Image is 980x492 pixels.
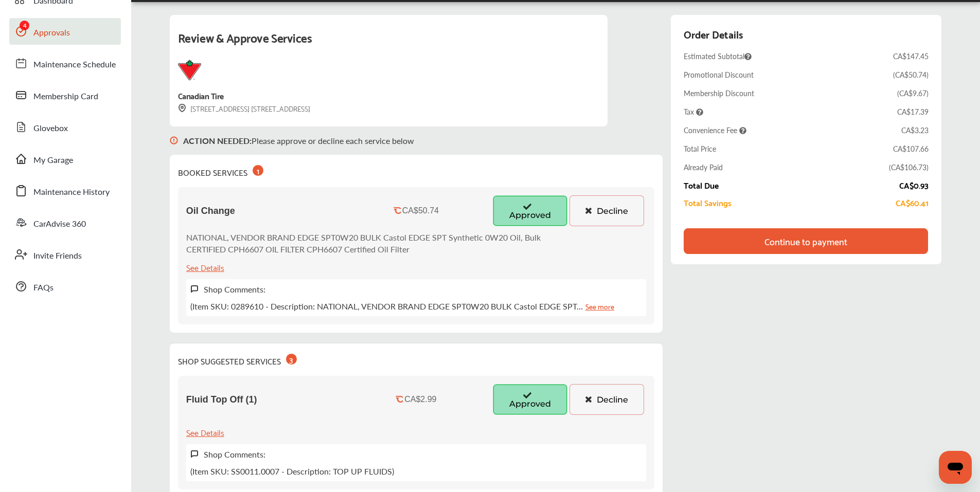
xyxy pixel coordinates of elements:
a: My Garage [9,145,121,172]
span: Oil Change [186,206,235,216]
img: logo-canadian-tire.png [178,60,201,80]
p: CERTIFIED CPH6607 OIL FILTER CPH6607 Certified Oil Filter [186,243,541,255]
a: FAQs [9,273,121,300]
div: Total Savings [684,198,732,207]
span: FAQs [33,281,54,295]
a: Glovebox [9,114,121,140]
div: SHOP SUGGESTED SERVICES [178,352,297,368]
img: svg+xml;base64,PHN2ZyB3aWR0aD0iMTYiIGhlaWdodD0iMTciIHZpZXdCb3g9IjAgMCAxNiAxNyIgZmlsbD0ibm9uZSIgeG... [170,126,178,155]
a: Maintenance History [9,177,121,204]
img: svg+xml;base64,PHN2ZyB3aWR0aD0iMTYiIGhlaWdodD0iMTciIHZpZXdCb3g9IjAgMCAxNiAxNyIgZmlsbD0ibm9uZSIgeG... [178,104,186,113]
button: Approved [493,384,567,415]
div: [STREET_ADDRESS] [STREET_ADDRESS] [178,102,310,114]
div: Continue to payment [764,236,847,246]
p: (Item SKU: SS0011.0007 - Description: TOP UP FLUIDS) [190,465,394,477]
span: Fluid Top Off (1) [186,394,257,405]
b: ACTION NEEDED : [183,135,252,147]
div: CA$3.23 [901,125,929,135]
div: Order Details [684,25,743,43]
div: CA$0.93 [899,180,929,190]
span: Estimated Subtotal [684,51,752,61]
a: Invite Friends [9,241,121,268]
a: See more [585,300,614,312]
span: Convenience Fee [684,125,746,135]
div: CA$147.45 [893,51,929,61]
button: Decline [569,384,644,415]
span: Approvals [33,26,70,40]
div: Total Due [684,180,719,190]
label: Shop Comments: [204,448,265,460]
div: CA$2.99 [404,395,436,404]
div: 3 [286,354,297,365]
div: Total Price [684,143,716,154]
p: Please approve or decline each service below [183,135,414,147]
div: See Details [186,425,224,439]
div: ( CA$50.74 ) [893,69,929,80]
span: Maintenance Schedule [33,58,116,71]
span: Maintenance History [33,186,110,199]
div: ( CA$106.73 ) [889,162,929,172]
p: (Item SKU: 0289610 - Description: NATIONAL, VENDOR BRAND EDGE SPT0W20 BULK Castol EDGE SPT… [190,300,614,312]
div: CA$50.74 [402,206,439,215]
p: NATIONAL, VENDOR BRAND EDGE SPT0W20 BULK Castol EDGE SPT Synthetic 0W20 Oil, Bulk [186,231,541,243]
span: My Garage [33,154,73,167]
div: CA$107.66 [893,143,929,154]
div: See Details [186,260,224,274]
img: svg+xml;base64,PHN2ZyB3aWR0aD0iMTYiIGhlaWdodD0iMTciIHZpZXdCb3g9IjAgMCAxNiAxNyIgZmlsbD0ibm9uZSIgeG... [190,450,199,459]
span: Membership Card [33,90,98,103]
a: CarAdvise 360 [9,209,121,236]
div: BOOKED SERVICES [178,163,263,179]
label: Shop Comments: [204,283,265,295]
a: Membership Card [9,82,121,108]
div: CA$17.39 [897,106,929,117]
span: Invite Friends [33,249,82,263]
div: Membership Discount [684,88,754,98]
div: Promotional Discount [684,69,754,80]
div: Review & Approve Services [178,27,599,60]
div: 1 [253,165,263,176]
span: Tax [684,106,703,117]
div: Already Paid [684,162,723,172]
button: Decline [569,195,644,226]
div: CA$60.41 [896,198,929,207]
button: Approved [493,195,567,226]
div: Canadian Tire [178,88,224,102]
iframe: Button to launch messaging window [939,451,972,484]
a: Maintenance Schedule [9,50,121,77]
span: Glovebox [33,122,68,135]
span: CarAdvise 360 [33,217,86,231]
img: svg+xml;base64,PHN2ZyB3aWR0aD0iMTYiIGhlaWdodD0iMTciIHZpZXdCb3g9IjAgMCAxNiAxNyIgZmlsbD0ibm9uZSIgeG... [190,285,199,294]
div: ( CA$9.67 ) [897,88,929,98]
a: Approvals [9,18,121,45]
